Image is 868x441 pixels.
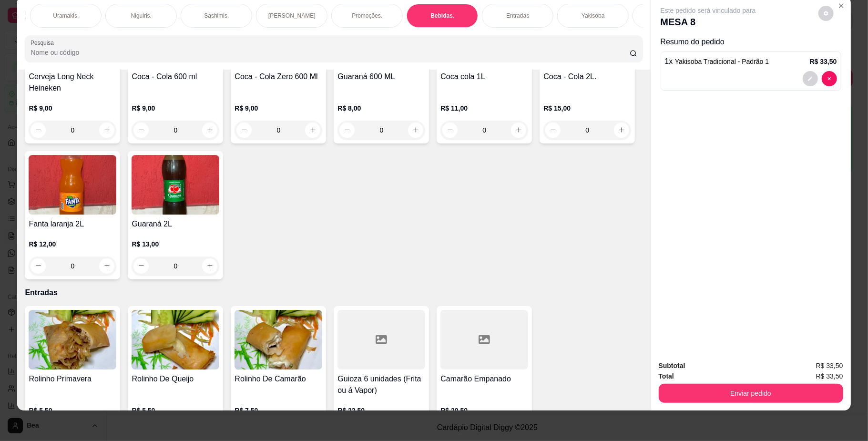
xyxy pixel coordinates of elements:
p: R$ 13,00 [132,239,219,249]
button: decrease-product-quantity [31,258,46,274]
p: Pratos Quentes De Camarão [641,8,696,23]
p: 1 x [665,56,769,67]
button: increase-product-quantity [511,123,526,138]
input: Pesquisa [31,48,629,57]
img: product-image [29,310,116,369]
p: R$ 5,50 [29,406,116,415]
h4: Guaraná 600 ML [337,71,425,82]
strong: Total [659,372,674,380]
p: Uramakis. [53,12,79,20]
h4: Coca - Cola 600 ml [132,71,219,82]
button: increase-product-quantity [202,123,217,138]
button: increase-product-quantity [202,258,217,274]
h4: Coca - Cola 2L. [543,71,631,82]
p: R$ 7,50 [235,406,322,415]
button: decrease-product-quantity [822,71,837,86]
p: R$ 8,00 [337,103,425,113]
h4: Cerveja Long Neck Heineken [29,71,116,94]
p: [PERSON_NAME] [268,12,316,20]
p: MESA 8 [661,15,756,29]
button: decrease-product-quantity [133,258,149,274]
p: R$ 22,50 [337,406,425,415]
button: decrease-product-quantity [442,123,458,138]
button: Enviar pedido [659,384,843,403]
p: Entradas [506,12,529,20]
p: R$ 9,00 [132,103,219,113]
p: R$ 11,00 [440,103,528,113]
label: Pesquisa [31,39,57,47]
img: product-image [132,310,219,369]
p: Este pedido será vinculado para [661,6,756,15]
button: decrease-product-quantity [545,123,561,138]
h4: Rolinho De Queijo [132,373,219,385]
p: Yakisoba [582,12,604,20]
h4: Rolinho De Camarão [235,373,322,385]
p: Bebidas. [430,12,454,20]
img: product-image [29,155,116,215]
button: increase-product-quantity [614,123,629,138]
p: R$ 15,00 [543,103,631,113]
button: decrease-product-quantity [31,123,46,138]
button: decrease-product-quantity [339,123,355,138]
strong: Subtotal [659,362,685,369]
h4: Coca cola 1L [440,71,528,82]
p: R$ 12,00 [29,239,116,249]
h4: Camarão Empanado [440,373,528,385]
span: R$ 33,50 [816,360,843,371]
button: decrease-product-quantity [803,71,818,86]
span: R$ 33,50 [816,371,843,381]
span: Yakisoba Tradicional - Padrão 1 [675,58,769,65]
p: R$ 9,00 [29,103,116,113]
p: Sashimis. [204,12,229,20]
button: increase-product-quantity [408,123,423,138]
p: R$ 9,00 [235,103,322,113]
h4: Coca - Cola Zero 600 Ml [235,71,322,82]
button: decrease-product-quantity [133,123,149,138]
p: R$ 20,50 [440,406,528,415]
h4: Guaraná 2L [132,218,219,230]
h4: Guioza 6 unidades (Frita ou á Vapor) [337,373,425,396]
img: product-image [132,155,219,215]
p: Resumo do pedido [661,36,841,48]
img: product-image [235,310,322,369]
button: increase-product-quantity [305,123,320,138]
p: R$ 33,50 [810,57,837,66]
button: decrease-product-quantity [818,6,834,21]
button: increase-product-quantity [99,123,114,138]
h4: Rolinho Primavera [29,373,116,385]
p: Promoções. [352,12,382,20]
p: Niguiris. [131,12,152,20]
p: Entradas [25,287,643,298]
button: decrease-product-quantity [236,123,252,138]
p: R$ 5,50 [132,406,219,415]
button: increase-product-quantity [99,258,114,274]
h4: Fanta laranja 2L [29,218,116,230]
